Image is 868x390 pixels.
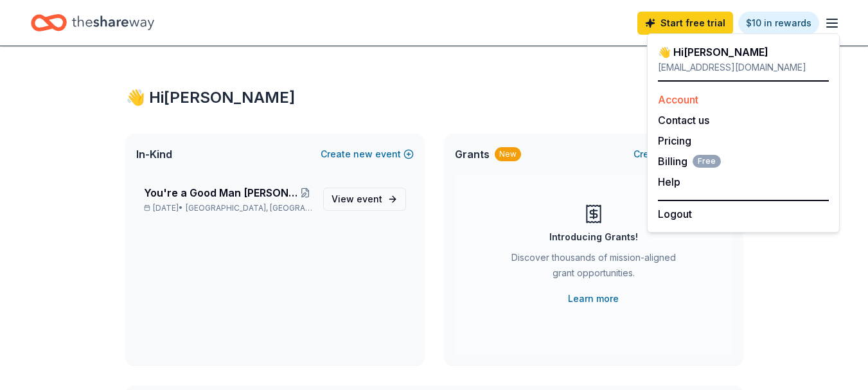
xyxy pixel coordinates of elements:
[357,193,382,204] span: event
[633,146,732,162] button: Createnewproject
[693,155,721,168] span: Free
[637,12,733,35] a: Start free trial
[738,12,819,35] a: $10 in rewards
[144,203,313,213] p: [DATE] •
[186,203,312,213] span: [GEOGRAPHIC_DATA], [GEOGRAPHIC_DATA]
[658,206,692,222] button: Logout
[658,44,829,60] div: 👋 Hi [PERSON_NAME]
[126,87,743,108] div: 👋 Hi [PERSON_NAME]
[568,291,619,306] a: Learn more
[658,174,680,190] button: Help
[31,8,154,38] a: Home
[332,191,382,207] span: View
[658,112,709,128] button: Contact us
[658,93,698,106] a: Account
[144,185,297,200] span: You're a Good Man [PERSON_NAME]-Silent Auction
[323,188,406,211] a: View event
[658,60,829,75] div: [EMAIL_ADDRESS][DOMAIN_NAME]
[136,146,172,162] span: In-Kind
[321,146,414,162] button: Createnewevent
[658,154,721,169] span: Billing
[495,147,521,161] div: New
[658,134,691,147] a: Pricing
[506,250,681,286] div: Discover thousands of mission-aligned grant opportunities.
[455,146,490,162] span: Grants
[658,154,721,169] button: BillingFree
[353,146,373,162] span: new
[549,229,638,245] div: Introducing Grants!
